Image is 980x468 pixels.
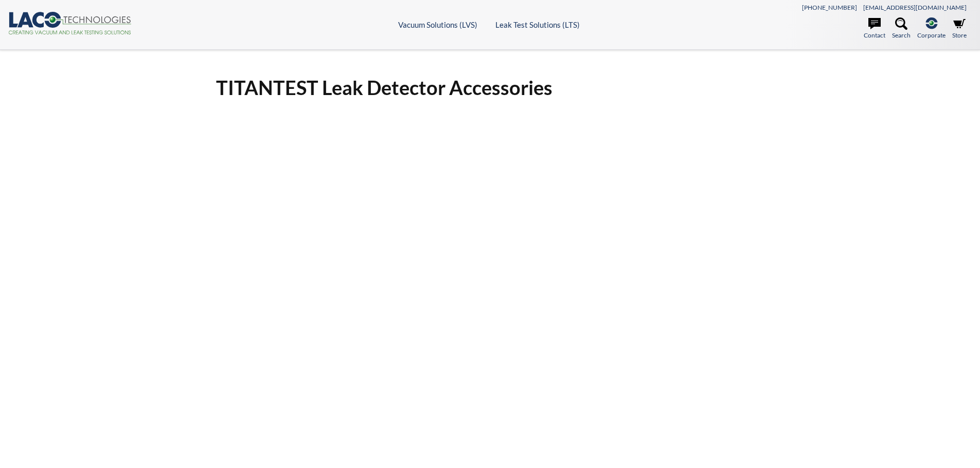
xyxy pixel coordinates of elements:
a: Store [952,17,967,40]
span: Corporate [917,30,946,40]
a: Vacuum Solutions (LVS) [398,20,477,29]
a: Leak Test Solutions (LTS) [495,20,580,29]
a: [PHONE_NUMBER] [802,4,857,11]
a: Search [892,17,911,40]
h1: TITANTEST Leak Detector Accessories [216,75,764,100]
a: [EMAIL_ADDRESS][DOMAIN_NAME] [863,4,967,11]
a: Contact [864,17,885,40]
